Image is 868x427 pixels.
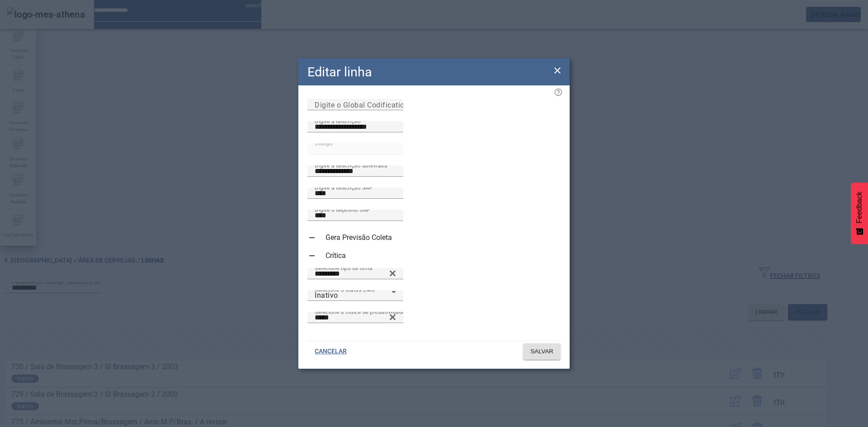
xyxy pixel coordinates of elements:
[851,183,868,244] button: Feedback - Mostrar pesquisa
[315,347,347,356] span: CANCELAR
[855,192,863,223] span: Feedback
[315,118,360,124] mat-label: Digite a descrição
[315,140,333,146] mat-label: Código
[315,264,373,271] mat-label: Selecione tipo de linha
[315,268,396,279] input: Number
[324,232,392,243] label: Gera Previsão Coleta
[523,343,561,360] button: SALVAR
[530,347,553,356] span: SALVAR
[315,312,396,323] input: Number
[315,162,387,169] mat-label: Digite a descrição abreviada
[307,62,372,82] h2: Editar linha
[315,291,338,300] span: Inativo
[307,343,354,360] button: CANCELAR
[315,184,373,191] mat-label: Digite a descrição SAP
[315,308,405,314] mat-label: Selecione o índice de produtividade
[324,250,346,261] label: Crítica
[315,100,409,109] mat-label: Digite o Global Codification
[315,206,370,213] mat-label: Digite o depósito SAP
